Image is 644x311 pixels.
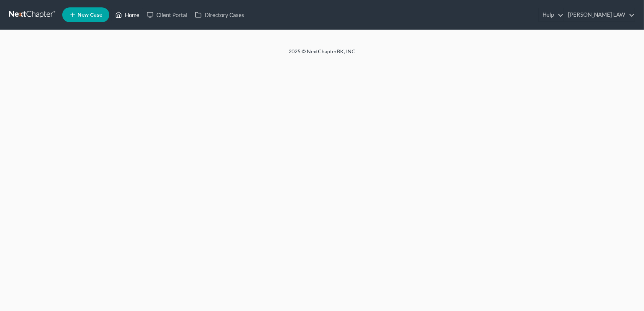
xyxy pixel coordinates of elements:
[111,48,533,61] div: 2025 © NextChapterBK, INC
[143,8,191,21] a: Client Portal
[62,7,109,22] new-legal-case-button: New Case
[191,8,248,21] a: Directory Cases
[112,8,143,21] a: Home
[539,8,564,21] a: Help
[564,8,635,21] a: [PERSON_NAME] LAW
